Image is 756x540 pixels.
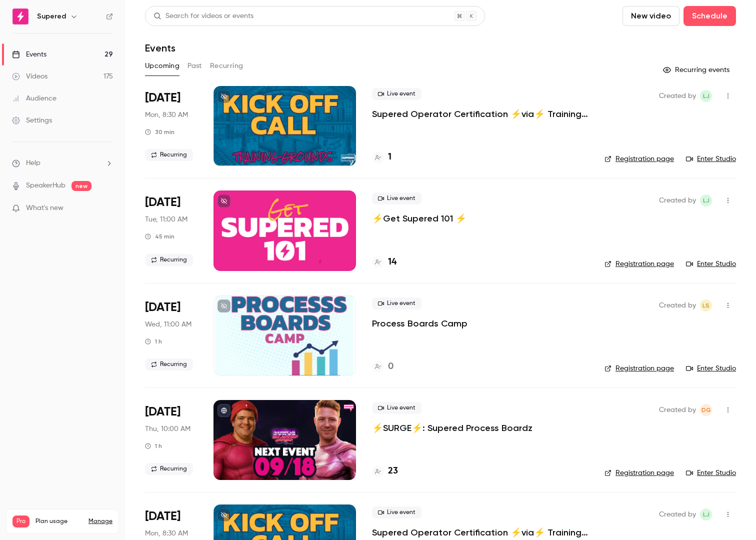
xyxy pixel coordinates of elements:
[12,71,47,81] div: Videos
[686,154,736,164] a: Enter Studio
[145,214,187,224] span: Tue, 11:00 AM
[372,212,466,224] a: ⚡️Get Supered 101 ⚡️
[659,404,696,416] span: Created by
[145,295,197,375] div: Sep 17 Wed, 10:00 AM (America/Denver)
[26,203,63,213] span: What's new
[372,150,391,164] a: 1
[145,358,193,370] span: Recurring
[622,6,679,26] button: New video
[145,442,162,450] div: 1 h
[372,255,396,269] a: 14
[372,464,398,478] a: 23
[683,6,736,26] button: Schedule
[145,508,180,524] span: [DATE]
[210,58,243,74] button: Recurring
[372,422,532,434] a: ⚡️SURGE⚡️: Supered Process Boardz
[686,468,736,478] a: Enter Studio
[12,93,56,103] div: Audience
[101,204,113,213] iframe: Noticeable Trigger
[26,180,65,191] a: SpeakerHub
[700,194,712,206] span: Lindsay John
[145,128,174,136] div: 30 min
[145,299,180,315] span: [DATE]
[604,363,674,373] a: Registration page
[35,517,82,525] span: Plan usage
[659,90,696,102] span: Created by
[388,255,396,269] h4: 14
[686,363,736,373] a: Enter Studio
[703,90,709,102] span: LJ
[372,297,421,309] span: Live event
[702,299,709,311] span: LS
[187,58,202,74] button: Past
[145,254,193,266] span: Recurring
[145,400,197,480] div: Sep 18 Thu, 11:00 AM (America/New York)
[12,8,28,24] img: Supered
[372,402,421,414] span: Live event
[12,515,29,527] span: Pro
[145,404,180,420] span: [DATE]
[701,404,711,416] span: DG
[153,11,253,21] div: Search for videos or events
[604,259,674,269] a: Registration page
[372,192,421,204] span: Live event
[37,11,66,21] h6: Supered
[12,49,46,59] div: Events
[372,506,421,518] span: Live event
[145,232,174,240] div: 45 min
[388,464,398,478] h4: 23
[686,259,736,269] a: Enter Studio
[145,90,180,106] span: [DATE]
[145,528,188,538] span: Mon, 8:30 AM
[700,299,712,311] span: Lindsey Smith
[145,424,190,434] span: Thu, 10:00 AM
[145,42,175,54] h1: Events
[659,508,696,520] span: Created by
[145,149,193,161] span: Recurring
[71,181,91,191] span: new
[145,337,162,345] div: 1 h
[700,90,712,102] span: Lindsay John
[604,468,674,478] a: Registration page
[12,158,113,168] li: help-dropdown-opener
[12,115,52,125] div: Settings
[372,317,467,329] a: Process Boards Camp
[604,154,674,164] a: Registration page
[372,526,588,538] a: Supered Operator Certification ⚡️via⚡️ Training Grounds: Kickoff Call
[372,360,393,373] a: 0
[372,108,588,120] a: Supered Operator Certification ⚡️via⚡️ Training Grounds: Kickoff Call
[145,319,191,329] span: Wed, 11:00 AM
[372,88,421,100] span: Live event
[145,86,197,166] div: Sep 15 Mon, 9:30 AM (America/New York)
[659,194,696,206] span: Created by
[145,110,188,120] span: Mon, 8:30 AM
[700,404,712,416] span: D'Ana Guiloff
[659,299,696,311] span: Created by
[145,194,180,210] span: [DATE]
[145,58,179,74] button: Upcoming
[700,508,712,520] span: Lindsay John
[703,194,709,206] span: LJ
[703,508,709,520] span: LJ
[388,150,391,164] h4: 1
[658,62,736,78] button: Recurring events
[145,190,197,270] div: Sep 16 Tue, 12:00 PM (America/New York)
[88,517,112,525] a: Manage
[388,360,393,373] h4: 0
[145,463,193,475] span: Recurring
[26,158,40,168] span: Help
